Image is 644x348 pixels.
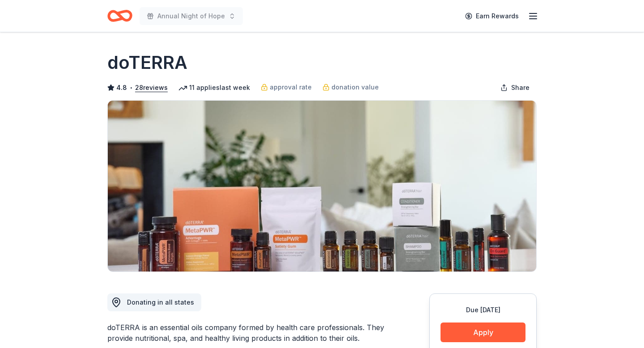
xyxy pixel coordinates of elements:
a: donation value [322,82,379,93]
span: • [130,84,133,91]
a: Earn Rewards [460,8,524,24]
div: 11 applies last week [178,82,250,93]
div: Due [DATE] [441,305,525,315]
span: donation value [331,82,379,93]
button: Apply [441,323,525,342]
button: Share [493,79,537,97]
h1: doTERRA [107,50,187,75]
img: Image for doTERRA [108,101,536,272]
button: Annual Night of Hope [140,7,243,25]
a: Home [107,5,132,26]
span: 4.8 [116,82,127,93]
div: doTERRA is an essential oils company formed by health care professionals. They provide nutritiona... [107,322,386,344]
span: approval rate [270,82,312,93]
span: Donating in all states [127,298,194,306]
span: Share [511,82,530,93]
button: 28reviews [135,82,168,93]
span: Annual Night of Hope [157,11,225,21]
a: approval rate [261,82,312,93]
